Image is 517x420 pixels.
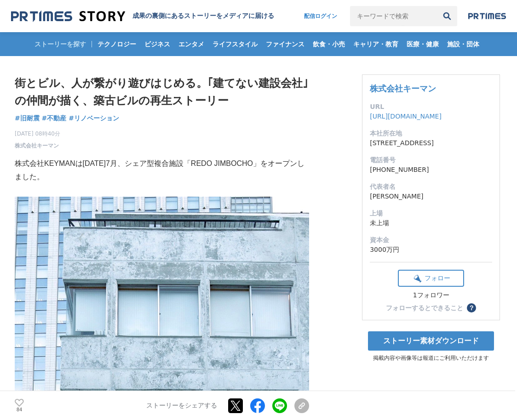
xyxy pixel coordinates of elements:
span: 施設・団体 [443,40,483,48]
a: 医療・健康 [403,32,442,56]
a: テクノロジー [94,32,140,56]
span: #旧耐震 [15,114,40,122]
input: キーワードで検索 [350,6,437,26]
a: ファイナンス [262,32,308,56]
a: 成果の裏側にあるストーリーをメディアに届ける 成果の裏側にあるストーリーをメディアに届ける [11,10,274,23]
dd: 未上場 [370,218,492,228]
button: ？ [467,303,476,312]
a: 配信ログイン [295,6,346,26]
a: エンタメ [175,32,208,56]
span: #リノベーション [69,114,119,122]
div: 1フォロワー [398,291,464,300]
a: #リノベーション [69,114,119,123]
p: 84 [15,408,24,412]
dd: [PHONE_NUMBER] [370,165,492,175]
img: prtimes [468,12,506,20]
dd: [STREET_ADDRESS] [370,138,492,148]
div: フォローするとできること [386,305,463,311]
dt: 本社所在地 [370,129,492,138]
span: ファイナンス [262,40,308,48]
span: ビジネス [141,40,174,48]
a: ライフスタイル [209,32,261,56]
img: 成果の裏側にあるストーリーをメディアに届ける [11,10,125,23]
a: 施設・団体 [443,32,483,56]
span: ？ [468,305,475,311]
p: ストーリーをシェアする [146,402,217,410]
span: #不動産 [42,114,67,122]
dt: URL [370,102,492,112]
dd: 3000万円 [370,245,492,255]
a: ビジネス [141,32,174,56]
dt: 電話番号 [370,155,492,165]
span: ライフスタイル [209,40,261,48]
a: ストーリー素材ダウンロード [368,331,494,351]
dt: 資本金 [370,235,492,245]
h2: 成果の裏側にあるストーリーをメディアに届ける [132,12,274,20]
dt: 上場 [370,209,492,218]
span: エンタメ [175,40,208,48]
button: フォロー [398,270,464,287]
span: [DATE] 08時40分 [15,130,60,138]
span: テクノロジー [94,40,140,48]
a: キャリア・教育 [350,32,402,56]
button: 検索 [437,6,457,26]
span: 医療・健康 [403,40,442,48]
p: 株式会社KEYMANは[DATE]7⽉、シェア型複合施設「REDO JIMBOCHO」をオープンしました。 [15,157,309,184]
a: 飲食・小売 [309,32,349,56]
a: #旧耐震 [15,114,40,123]
a: 株式会社キーマン [15,142,59,150]
dt: 代表者名 [370,182,492,192]
span: キャリア・教育 [350,40,402,48]
h1: 街とビル、⼈が繋がり遊びはじめる。｢建てない建設会社｣の仲間が描く、築古ビルの再生ストーリー [15,74,309,110]
a: [URL][DOMAIN_NAME] [370,113,442,120]
span: 飲食・小売 [309,40,349,48]
dd: [PERSON_NAME] [370,192,492,201]
a: #不動産 [42,114,67,123]
a: 株式会社キーマン [370,84,436,93]
p: 掲載内容や画像等は報道にご利用いただけます [362,354,500,362]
